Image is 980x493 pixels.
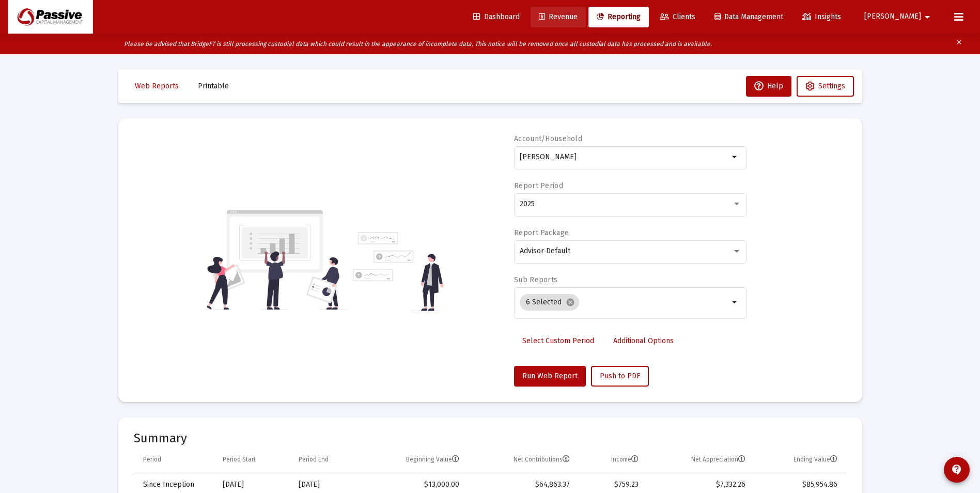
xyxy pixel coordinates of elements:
span: Clients [660,12,695,21]
mat-icon: arrow_drop_down [921,7,934,27]
img: reporting-alt [353,232,443,311]
div: Period End [299,455,329,464]
span: Help [754,82,783,90]
span: Reporting [597,12,641,21]
label: Account/Household [514,134,582,143]
div: Beginning Value [406,455,459,464]
span: Advisor Default [520,246,570,255]
div: Net Appreciation [691,455,745,464]
span: Revenue [539,12,578,21]
a: Dashboard [465,7,528,27]
a: Data Management [706,7,791,27]
mat-chip-list: Selection [520,292,729,313]
button: [PERSON_NAME] [852,6,946,27]
span: Printable [198,82,229,90]
label: Report Period [514,181,563,190]
td: Column Period End [291,448,363,472]
span: Data Management [714,12,783,21]
img: Dashboard [16,7,85,27]
div: [DATE] [299,480,356,490]
td: Column Period [134,448,215,472]
button: Run Web Report [514,366,586,387]
mat-icon: contact_support [951,464,963,476]
td: Column Period Start [215,448,291,472]
span: Settings [818,82,845,90]
label: Sub Reports [514,275,557,284]
mat-icon: arrow_drop_down [729,296,741,309]
mat-chip: 6 Selected [520,294,579,311]
span: Insights [802,12,841,21]
a: Clients [651,7,704,27]
span: Web Reports [135,82,179,90]
div: [DATE] [223,480,284,490]
button: Printable [190,76,237,97]
a: Insights [794,7,849,27]
mat-icon: cancel [566,298,575,307]
span: Additional Options [613,336,674,345]
td: Column Income [577,448,646,472]
span: [PERSON_NAME] [864,12,921,21]
button: Web Reports [127,76,187,97]
td: Column Net Appreciation [646,448,753,472]
span: Select Custom Period [522,336,594,345]
div: Net Contributions [514,455,570,464]
a: Reporting [588,7,649,27]
td: Column Ending Value [753,448,846,472]
a: Revenue [531,7,586,27]
button: Settings [797,76,854,97]
i: Please be advised that BridgeFT is still processing custodial data which could result in the appe... [124,40,712,48]
button: Help [746,76,791,97]
span: Run Web Report [522,372,578,380]
input: Search or select an account or household [520,153,729,161]
td: Column Net Contributions [466,448,577,472]
label: Report Package [514,228,569,237]
button: Push to PDF [591,366,649,387]
div: Period [143,455,161,464]
mat-card-title: Summary [134,433,847,443]
div: Income [611,455,639,464]
img: reporting [205,209,347,311]
span: Dashboard [473,12,520,21]
td: Column Beginning Value [363,448,466,472]
div: Period Start [223,455,256,464]
span: 2025 [520,199,535,208]
span: Push to PDF [600,372,640,380]
div: Ending Value [794,455,837,464]
mat-icon: arrow_drop_down [729,151,741,163]
mat-icon: clear [955,36,963,52]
